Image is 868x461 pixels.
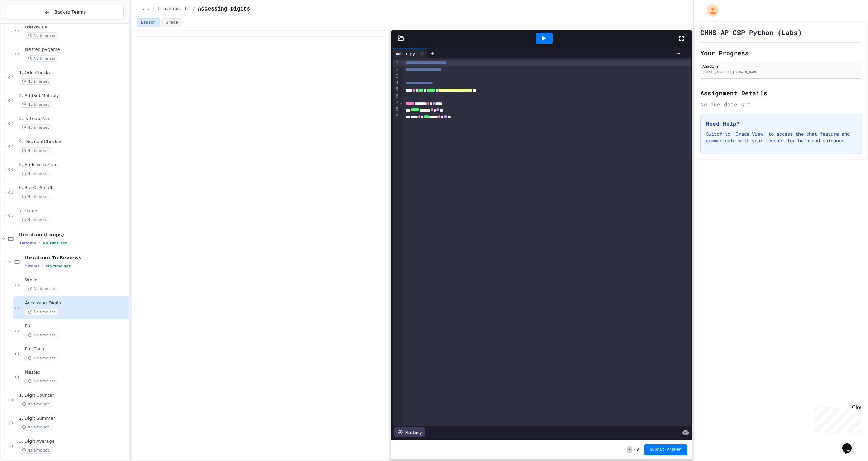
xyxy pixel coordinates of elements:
iframe: chat widget [840,434,861,454]
span: 7. Three [19,208,128,214]
button: Grade [161,18,182,27]
span: No time set [19,78,52,85]
span: No time set [19,447,52,454]
span: 1. Digit Counter [19,393,128,398]
span: / [152,6,155,12]
h3: Need Help? [706,120,856,128]
span: ... [142,6,150,12]
span: - [627,446,632,453]
p: Switch to "Grade View" to access the chat feature and communicate with your teacher for help and ... [706,131,856,144]
button: Back to Teams [6,5,124,19]
span: No time set [46,264,71,268]
button: Submit Answer [644,444,687,455]
div: History [394,427,425,437]
h2: Assignment Details [700,88,862,98]
span: For [25,323,128,329]
span: 4. DiscountChecker [19,139,128,145]
span: Nested pygame [25,47,128,53]
div: main.py [393,48,427,58]
span: 3. Is Leap Year [19,116,128,122]
span: 5. Ends with Zero [19,162,128,168]
h2: Your Progress [700,48,862,58]
h1: CHHS AP CSP Python (Labs) [700,27,802,37]
span: Nested ifs [25,24,128,29]
div: Ahadi Y [702,63,860,69]
span: / [633,447,636,453]
span: No time set [25,309,58,315]
span: For Each [25,346,128,352]
span: Fold line [399,100,403,105]
span: No time set [25,332,58,338]
span: Nested [25,369,128,375]
span: No time set [19,424,52,430]
div: 2 [393,66,399,73]
span: Iteration: To Reviews [25,255,128,261]
span: • [39,240,40,246]
span: No time set [43,241,67,245]
div: No due date set [700,100,862,108]
span: No time set [19,194,52,200]
span: No time set [25,55,58,62]
div: 3 [393,73,399,79]
span: 0 [636,447,639,453]
span: No time set [19,401,52,407]
span: 3. Digit Average [19,439,128,444]
span: 2. AddSubMultiply [19,93,128,99]
div: 8 [393,106,399,113]
span: No time set [19,217,52,223]
div: 7 [393,99,399,106]
span: Iteration: To Reviews [158,6,190,12]
div: [EMAIL_ADDRESS][DOMAIN_NAME] [702,69,860,75]
span: 6. Big Or Small [19,185,128,191]
span: 1. Odd Checker [19,70,128,76]
div: main.py [393,50,418,57]
span: No time set [19,147,52,154]
span: 2. Digit Summer [19,416,128,421]
div: My Account [699,3,721,18]
span: / [193,6,195,12]
span: Submit Answer [650,447,682,453]
span: No time set [25,355,58,361]
button: Lesson [137,18,160,27]
div: 6 [393,93,399,99]
iframe: chat widget [812,404,861,433]
span: No time set [25,378,58,384]
div: Chat with us now!Close [3,3,47,43]
span: While [25,277,128,283]
span: Accessing Digits [25,300,128,306]
div: 4 [393,79,399,86]
span: No time set [25,32,58,39]
span: Back to Teams [54,8,86,16]
span: No time set [19,101,52,108]
div: 1 [393,60,399,66]
div: 9 [393,113,399,119]
span: No time set [25,286,58,292]
span: Iteration (Loops) [19,232,128,238]
div: 5 [393,86,399,93]
span: 14 items [19,241,36,245]
span: Accessing Digits [198,5,250,13]
span: No time set [19,124,52,131]
span: • [42,263,43,269]
span: 5 items [25,264,39,268]
span: No time set [19,171,52,177]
